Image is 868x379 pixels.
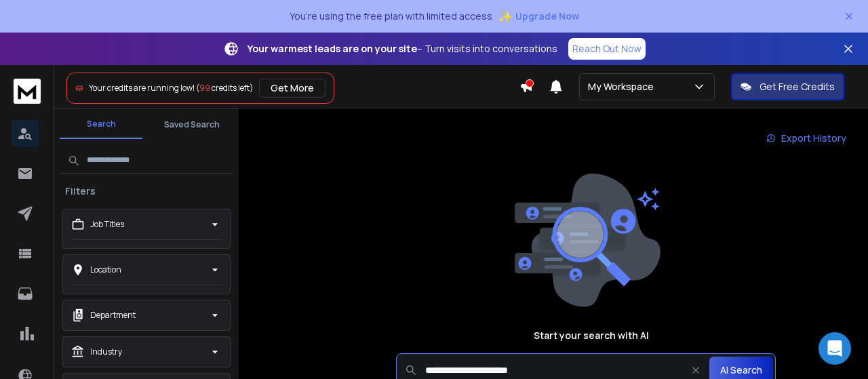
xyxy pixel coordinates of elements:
[248,42,557,56] p: – Turn visits into conversations
[90,346,122,357] p: Industry
[60,111,142,139] button: Search
[14,79,41,104] img: logo
[290,9,492,23] p: You're using the free plan with limited access
[498,7,513,26] span: ✨
[755,125,857,152] a: Export History
[60,184,101,198] h3: Filters
[818,332,851,365] div: Open Intercom Messenger
[90,310,136,321] p: Department
[89,82,195,94] span: Your credits are running low!
[90,219,124,230] p: Job Titles
[90,264,121,275] p: Location
[588,80,659,94] p: My Workspace
[151,111,233,138] button: Saved Search
[199,82,210,94] span: 99
[568,38,646,60] a: Reach Out Now
[534,329,649,342] h1: Start your search with AI
[259,79,325,98] button: Get More
[498,3,579,30] button: ✨Upgrade Now
[731,73,844,100] button: Get Free Credits
[515,9,579,23] span: Upgrade Now
[572,42,642,56] p: Reach Out Now
[196,82,254,94] span: ( credits left)
[248,42,417,55] strong: Your warmest leads are on your site
[759,80,835,94] p: Get Free Credits
[511,174,660,307] img: image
